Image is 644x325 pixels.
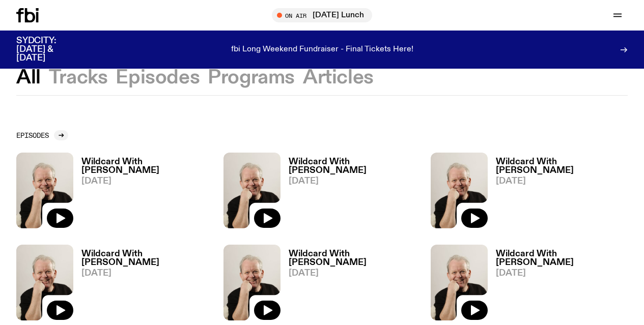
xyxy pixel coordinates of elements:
a: Wildcard With [PERSON_NAME][DATE] [73,158,213,228]
span: [DATE] [289,269,421,278]
button: All [16,69,41,87]
h3: Wildcard With [PERSON_NAME] [289,158,421,175]
img: Stuart is smiling charmingly, wearing a black t-shirt against a stark white background. [431,153,488,228]
a: Wildcard With [PERSON_NAME][DATE] [488,250,628,320]
h2: Episodes [16,131,49,139]
button: Tracks [49,69,108,87]
a: Wildcard With [PERSON_NAME][DATE] [281,158,421,228]
span: [DATE] [81,269,213,278]
img: Stuart is smiling charmingly, wearing a black t-shirt against a stark white background. [223,153,281,228]
img: Stuart is smiling charmingly, wearing a black t-shirt against a stark white background. [223,245,281,320]
button: Articles [303,69,374,87]
button: Episodes [116,69,200,87]
a: Wildcard With [PERSON_NAME][DATE] [73,250,213,320]
span: [DATE] [289,177,421,186]
h3: Wildcard With [PERSON_NAME] [289,250,421,267]
span: [DATE] [81,177,213,186]
h3: Wildcard With [PERSON_NAME] [81,158,213,175]
img: Stuart is smiling charmingly, wearing a black t-shirt against a stark white background. [431,245,488,320]
span: [DATE] [496,269,628,278]
h3: Wildcard With [PERSON_NAME] [81,250,213,267]
span: [DATE] [496,177,628,186]
a: Wildcard With [PERSON_NAME][DATE] [281,250,421,320]
p: fbi Long Weekend Fundraiser - Final Tickets Here! [231,45,413,54]
h3: Wildcard With [PERSON_NAME] [496,158,628,175]
img: Stuart is smiling charmingly, wearing a black t-shirt against a stark white background. [16,245,73,320]
button: On Air[DATE] Lunch [272,8,372,22]
img: Stuart is smiling charmingly, wearing a black t-shirt against a stark white background. [16,153,73,228]
a: Episodes [16,130,68,140]
a: Wildcard With [PERSON_NAME][DATE] [488,158,628,228]
h3: SYDCITY: [DATE] & [DATE] [16,37,81,63]
h3: Wildcard With [PERSON_NAME] [496,250,628,267]
button: Programs [208,69,295,87]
